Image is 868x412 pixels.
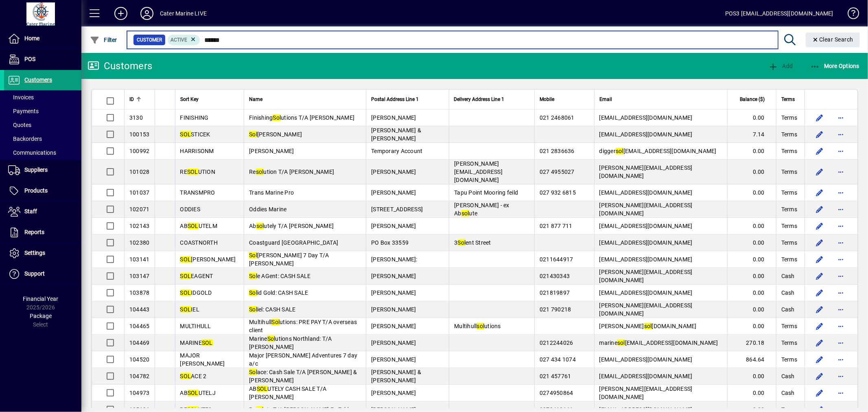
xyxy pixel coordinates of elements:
span: [EMAIL_ADDRESS][DOMAIN_NAME] [599,356,693,363]
span: AB UTELM [180,223,218,229]
button: Add [766,59,795,73]
span: 104782 [129,373,150,379]
div: Mobile [540,95,589,104]
button: Edit [813,386,826,399]
span: Email [599,95,612,104]
span: Re ution T/A [PERSON_NAME] [249,169,334,175]
span: 103147 [129,273,150,279]
span: Oddies Marine [249,206,286,213]
span: e AGent: CASH SALE [249,273,310,279]
span: 021 2836636 [540,148,575,154]
span: Trans Marine Pro [249,189,294,196]
button: Edit [813,270,826,283]
td: 864.64 [727,351,776,368]
span: AB UTELY CASH SALE T/A [PERSON_NAME] [249,386,326,400]
span: 021430343 [540,273,570,279]
span: 3 ent Street [454,239,491,246]
button: Edit [813,253,826,266]
div: Name [249,95,361,104]
a: Quotes [4,118,81,132]
button: More options [834,236,847,249]
span: Terms [781,114,797,122]
span: Terms [781,95,795,104]
em: sol [256,169,264,175]
span: 102380 [129,239,150,246]
span: Active [171,37,188,43]
em: sol [461,210,469,217]
td: 0.00 [727,385,776,401]
span: [EMAIL_ADDRESS][DOMAIN_NAME] [599,131,693,138]
span: [PERSON_NAME][EMAIL_ADDRESS][DOMAIN_NAME] [599,269,693,283]
em: Sol [273,114,281,121]
span: Customers [24,77,52,83]
span: [PERSON_NAME] [249,148,294,154]
td: 0.00 [727,160,776,184]
span: [PERSON_NAME]: [371,256,418,263]
td: 0.00 [727,368,776,385]
button: Edit [813,165,826,178]
span: iel: CASH SALE [249,306,295,313]
em: SOL [180,256,191,263]
span: Clear Search [812,36,854,43]
span: Quotes [8,122,31,128]
button: More options [834,253,847,266]
span: 101037 [129,189,150,196]
span: 0211644917 [540,256,573,263]
span: POS [24,56,35,62]
span: 0212244026 [540,340,573,346]
span: Cash [781,305,795,313]
span: Terms [781,339,797,347]
span: Terms [781,222,797,230]
em: Sol [249,131,257,138]
span: EAGENT [180,273,213,279]
span: [PERSON_NAME] [371,169,416,175]
span: marine [EMAIL_ADDRESS][DOMAIN_NAME] [599,340,718,346]
span: 100992 [129,148,150,154]
em: SOL [188,390,199,396]
button: Edit [813,286,826,299]
span: Suppliers [24,167,48,173]
span: [PERSON_NAME] [371,306,416,313]
span: 104973 [129,390,150,396]
span: Multihull utions [454,323,501,329]
a: Home [4,28,81,49]
span: Finishing utions T/A [PERSON_NAME] [249,114,354,121]
button: Edit [813,370,826,383]
span: HARRISONM [180,148,214,154]
span: COASTNORTH [180,239,218,246]
span: 102071 [129,206,150,213]
span: Terms [781,168,797,176]
span: [PERSON_NAME] [DOMAIN_NAME] [599,323,697,329]
button: Edit [813,219,826,232]
span: [PERSON_NAME] [371,323,416,329]
span: [PERSON_NAME][EMAIL_ADDRESS][DOMAIN_NAME] [599,386,693,400]
button: More options [834,186,847,199]
em: SOL [180,131,191,138]
em: SOL [202,340,213,346]
button: More options [834,219,847,232]
button: More options [834,165,847,178]
span: MULTIHULL [180,323,211,329]
span: ace: Cash Sale T/A [PERSON_NAME] & [PERSON_NAME] [249,369,357,384]
td: 7.14 [727,126,776,143]
em: SOL [180,273,191,279]
button: Edit [813,320,826,333]
span: Staff [24,208,37,215]
span: [EMAIL_ADDRESS][DOMAIN_NAME] [599,223,693,229]
span: Marine utions Northland: T/A [PERSON_NAME] [249,335,332,350]
button: Clear [806,33,860,47]
em: sol [644,323,652,329]
span: 104469 [129,340,150,346]
span: [PERSON_NAME][EMAIL_ADDRESS][DOMAIN_NAME] [599,164,693,179]
span: [PERSON_NAME][EMAIL_ADDRESS][DOMAIN_NAME] [454,160,503,183]
span: 021819897 [540,289,570,296]
div: Cater Marine LIVE [160,7,207,20]
em: sol [617,340,625,346]
span: [PERSON_NAME] [371,273,416,279]
span: 101028 [129,169,150,175]
button: More Options [808,59,862,73]
span: Terms [781,355,797,364]
span: [PERSON_NAME] - ex Ab ute [454,202,509,217]
span: digger [EMAIL_ADDRESS][DOMAIN_NAME] [599,148,717,154]
span: Terms [781,205,797,213]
